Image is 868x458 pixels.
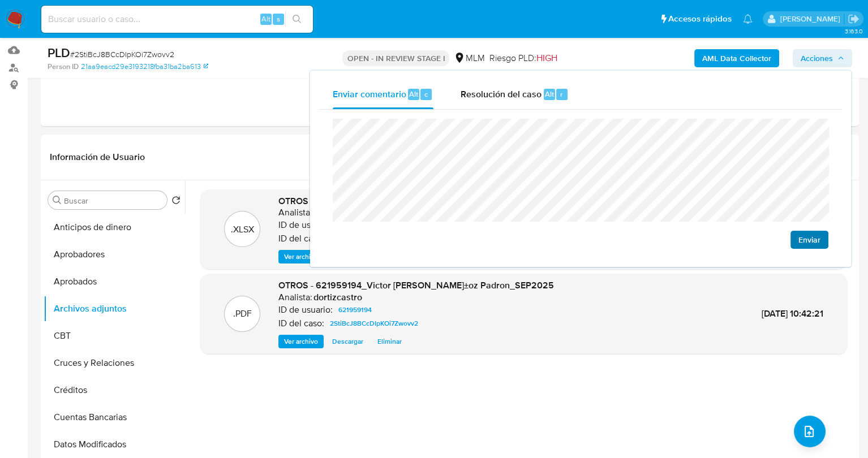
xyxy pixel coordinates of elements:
span: Enviar comentario [333,87,406,100]
h6: dortizcastro [313,292,362,303]
div: MLM [454,52,484,64]
b: AML Data Collector [702,49,771,67]
p: ID de usuario: [278,219,333,231]
button: CBT [44,322,185,349]
button: Archivos adjuntos [44,295,185,322]
span: Descargar [332,336,363,347]
input: Buscar usuario o caso... [41,12,313,27]
button: Aprobadores [44,241,185,268]
p: .PDF [233,308,252,320]
b: PLD [48,44,70,62]
h1: Información de Usuario [50,152,145,163]
span: r [560,89,563,100]
span: Enviar [798,232,820,248]
p: Analista: [278,292,312,303]
span: Accesos rápidos [668,13,732,25]
span: Riesgo PLD: [489,52,557,64]
a: 2StiBcJ8BCcDIpKOi7Zwovv2 [325,317,423,330]
span: Alt [545,89,554,100]
button: Cruces y Relaciones [44,349,185,377]
button: Volver al orden por defecto [171,196,181,208]
span: Alt [409,89,418,100]
button: Eliminar [372,335,407,348]
span: Resolución del caso [461,87,542,100]
button: upload-file [794,416,826,447]
button: Acciones [793,49,852,67]
span: Ver archivo [284,251,318,262]
span: # 2StiBcJ8BCcDIpKOi7Zwovv2 [70,49,174,60]
p: ID del caso: [278,233,324,244]
p: diego.ortizcastro@mercadolibre.com.mx [780,14,844,24]
button: Aprobados [44,268,185,295]
input: Buscar [64,196,162,206]
a: Notificaciones [743,14,753,24]
p: ID de usuario: [278,304,333,316]
span: HIGH [536,51,557,64]
button: search-icon [285,11,308,27]
a: Salir [848,13,860,25]
button: Anticipos de dinero [44,214,185,241]
span: Acciones [801,49,833,67]
button: Datos Modificados [44,431,185,458]
a: 21aa9eacd29e3193218fba31ba2ba613 [81,62,208,72]
span: Ver archivo [284,336,318,347]
span: OTROS - 621959194_Victor [PERSON_NAME]±oz Padron_SEP2025 [278,279,554,292]
span: [DATE] 10:42:21 [762,307,823,320]
span: Alt [261,14,270,24]
p: Analista: [278,207,312,218]
span: Eliminar [377,336,402,347]
button: Ver archivo [278,250,324,263]
button: Ver archivo [278,335,324,348]
span: 3.163.0 [844,27,862,36]
button: Descargar [326,335,369,348]
span: 621959194 [338,303,372,317]
button: Buscar [53,196,62,205]
button: Créditos [44,377,185,404]
b: Person ID [48,62,79,72]
p: OPEN - IN REVIEW STAGE I [342,50,449,66]
button: AML Data Collector [694,49,779,67]
button: Enviar [790,231,828,249]
span: 2StiBcJ8BCcDIpKOi7Zwovv2 [330,317,418,330]
a: 621959194 [334,303,376,317]
span: s [277,14,280,24]
p: .XLSX [231,223,254,236]
span: c [424,89,428,100]
p: ID del caso: [278,318,324,329]
span: OTROS - 621959194_Victor [PERSON_NAME]±oz Padron_SEP2025 [278,195,554,208]
button: Cuentas Bancarias [44,404,185,431]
